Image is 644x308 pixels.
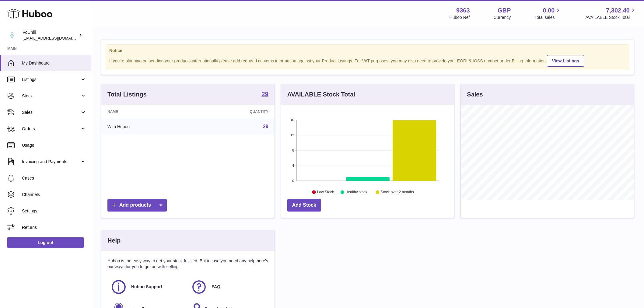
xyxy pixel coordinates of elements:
span: Huboo Support [131,284,162,290]
text: Stock over 2 months [380,190,414,194]
text: 16 [290,118,294,122]
strong: 9363 [456,6,470,15]
text: 12 [290,133,294,137]
th: Quantity [193,105,275,119]
td: With Huboo [101,119,193,135]
a: Huboo Support [110,279,185,295]
span: Total sales [534,15,562,20]
a: 7,302.40 AVAILABLE Stock Total [585,6,637,20]
span: FAQ [212,284,220,290]
span: Invoicing and Payments [22,159,80,165]
span: 7,302.40 [606,6,630,15]
span: Orders [22,126,80,132]
a: 0.00 Total sales [534,6,562,20]
h3: Help [107,236,121,245]
h3: Sales [467,90,483,99]
span: Cases [22,175,86,181]
text: 8 [292,149,294,152]
a: 29 [261,91,268,98]
a: View Listings [547,55,584,67]
text: 4 [292,164,294,167]
span: Listings [22,77,80,82]
span: 0.00 [543,6,555,15]
a: Add Stock [287,199,321,212]
div: VoChill [23,30,77,41]
strong: 29 [261,91,268,97]
a: FAQ [191,279,265,295]
div: Currency [494,15,511,20]
a: Log out [7,237,84,248]
p: Huboo is the easy way to get your stock fulfilled. But incase you need any help here's our ways f... [107,258,268,270]
span: Usage [22,142,86,148]
a: Add products [107,199,167,212]
h3: Total Listings [107,90,147,99]
span: Stock [22,93,80,99]
span: My Dashboard [22,60,86,66]
h3: AVAILABLE Stock Total [287,90,355,99]
a: 29 [263,124,268,129]
strong: Notice [109,48,626,54]
div: Huboo Ref [450,15,470,20]
text: Healthy stock [345,190,368,194]
span: Returns [22,225,86,230]
span: [EMAIL_ADDRESS][DOMAIN_NAME] [23,36,89,40]
span: Settings [22,208,86,214]
th: Name [101,105,193,119]
div: If you're planning on sending your products internationally please add required customs informati... [109,54,626,67]
text: Low Stock [317,190,334,194]
text: 0 [292,179,294,183]
span: Sales [22,110,80,115]
span: AVAILABLE Stock Total [585,15,637,20]
strong: GBP [498,6,511,15]
span: Channels [22,192,86,198]
img: internalAdmin-9363@internal.huboo.com [7,31,16,40]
